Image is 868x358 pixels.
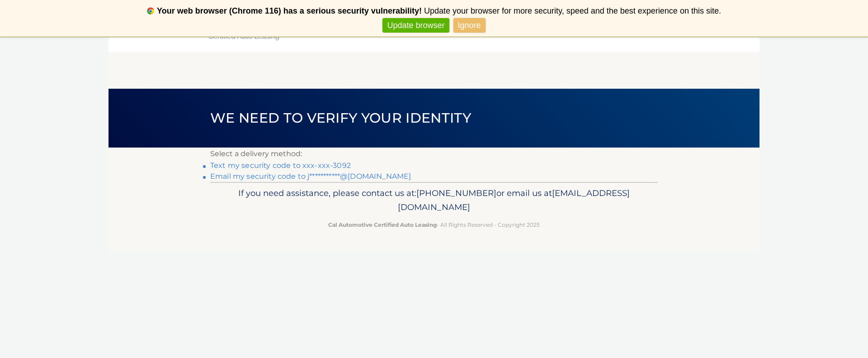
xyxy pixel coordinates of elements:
p: Select a delivery method: [210,148,658,160]
strong: Cal Automotive Certified Auto Leasing [328,221,437,228]
p: - All Rights Reserved - Copyright 2025 [216,220,652,229]
span: We need to verify your identity [210,110,471,126]
p: If you need assistance, please contact us at: or email us at [216,186,652,215]
a: Text my security code to xxx-xxx-3092 [210,161,351,170]
b: Your web browser (Chrome 116) has a serious security vulnerability! [157,6,422,15]
span: [PHONE_NUMBER] [416,188,496,198]
span: Update your browser for more security, speed and the best experience on this site. [424,6,721,15]
a: Update browser [382,18,449,33]
a: Ignore [453,18,486,33]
